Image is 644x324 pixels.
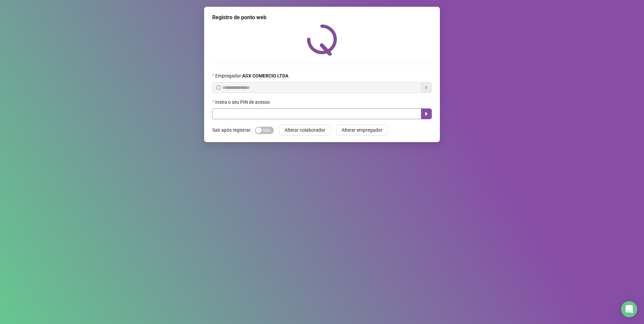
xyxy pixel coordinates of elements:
div: Registro de ponto web [212,13,432,22]
span: Alterar colaborador [285,126,325,134]
span: caret-right [424,111,429,117]
label: Insira o seu PIN de acesso [212,98,274,106]
span: Empregador : [215,72,288,79]
span: Alterar empregador [342,126,382,134]
button: Alterar colaborador [279,125,331,135]
button: Alterar empregador [336,125,388,135]
strong: ASX COMERCIO LTDA [242,73,288,78]
label: Sair após registrar [212,125,255,135]
img: QRPoint [307,24,337,56]
div: Open Intercom Messenger [621,301,637,317]
span: info-circle [216,85,221,90]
